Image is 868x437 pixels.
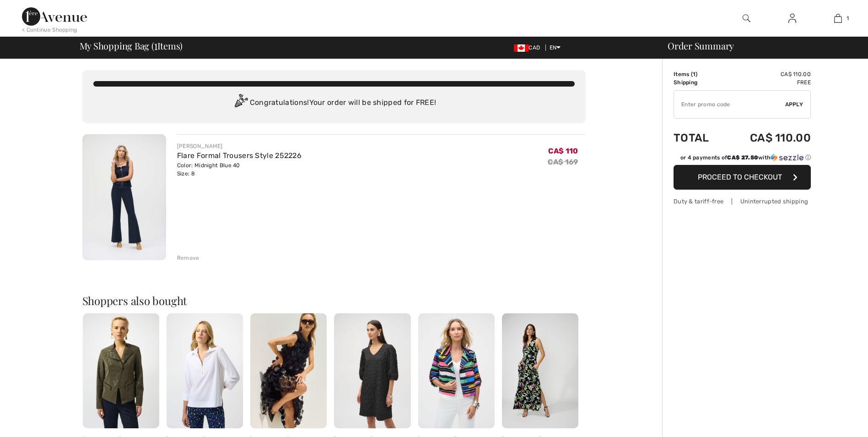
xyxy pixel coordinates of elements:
[177,151,302,160] a: Flare Formal Trousers Style 252226
[785,100,803,109] span: Apply
[232,94,250,112] img: Congratulation2.svg
[781,13,803,24] a: Sign In
[674,122,724,153] td: Total
[743,13,750,24] img: search the website
[177,254,199,262] div: Remove
[83,313,159,428] img: Suede Jacket with Zipper Style 253915
[674,165,811,190] button: Proceed to Checkout
[674,153,811,165] div: or 4 payments ofCA$ 27.50withSezzle Click to learn more about Sezzle
[82,134,166,260] img: Flare Formal Trousers Style 252226
[727,154,758,161] span: CA$ 27.50
[177,142,302,150] div: [PERSON_NAME]
[657,41,863,50] div: Order Summary
[674,197,811,206] div: Duty & tariff-free | Uninterrupted shipping
[418,313,495,428] img: Striped Puff Sleeve Blazer Style 252215
[334,313,410,428] img: Bubble Jacquard A-Line Dress Style 252195
[815,13,860,24] a: 1
[22,7,87,26] img: 1ère Avenue
[177,161,302,178] div: Color: Midnight Blue 40 Size: 8
[502,313,578,428] img: Maxi A-Line Dress with Pockets Style 256189
[167,313,243,428] img: Zipper Closure Blouse Style 253026
[93,94,575,112] div: Congratulations! Your order will be shipped for FREE!
[846,14,849,22] span: 1
[680,153,811,162] div: or 4 payments of with
[154,39,157,51] span: 1
[548,158,578,166] s: CA$ 169
[771,153,803,162] img: Sezzle
[674,78,724,87] td: Shipping
[550,44,561,51] span: EN
[80,41,183,50] span: My Shopping Bag ( Items)
[788,13,796,24] img: My Info
[698,173,782,181] span: Proceed to Checkout
[693,71,695,77] span: 1
[22,26,77,34] div: < Continue Shopping
[724,70,811,78] td: CA$ 110.00
[82,295,586,306] h2: Shoppers also bought
[674,91,785,118] input: Promo code
[514,44,544,51] span: CAD
[674,70,724,78] td: Items ( )
[809,410,859,432] iframe: Opens a widget where you can find more information
[548,147,578,155] span: CA$ 110
[250,313,327,428] img: Sleeveless A-line Dress Style 251262
[724,122,811,153] td: CA$ 110.00
[724,78,811,87] td: Free
[834,13,842,24] img: My Bag
[514,44,528,52] img: Canadian Dollar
